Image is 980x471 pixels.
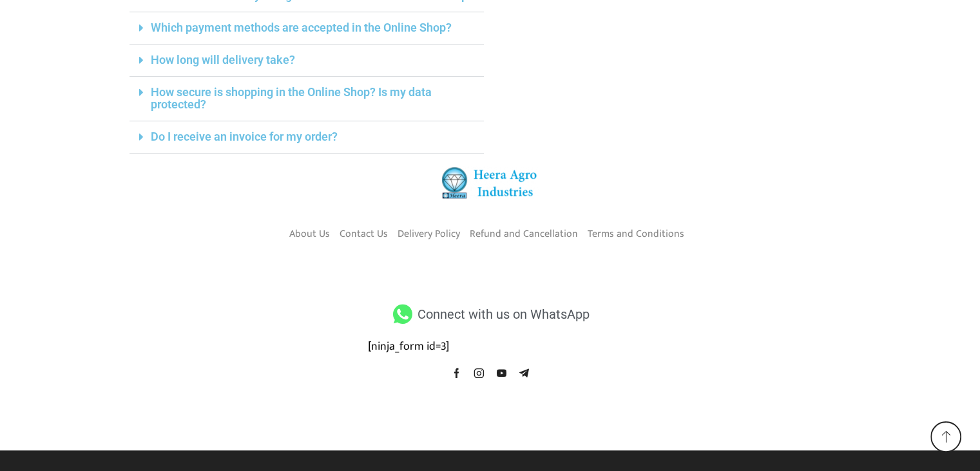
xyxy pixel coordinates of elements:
a: About Us [289,223,330,245]
a: Delivery Policy [398,223,460,245]
div: Do I receive an invoice for my order? [130,121,484,154]
a: Do I receive an invoice for my order? [151,130,338,143]
a: How secure is shopping in the Online Shop? Is my data protected? [151,85,432,111]
div: [ninja_form id=3] [368,339,613,356]
a: Contact Us [340,223,388,245]
a: Terms and Conditions [588,223,684,245]
img: heera-logo-84.png [442,166,539,199]
div: How long will delivery take? [130,45,484,77]
a: How long will delivery take? [151,53,295,66]
a: Which payment methods are accepted in the Online Shop? [151,21,452,34]
div: How secure is shopping in the Online Shop? Is my data protected? [130,77,484,121]
a: Refund and Cancellation [470,223,578,245]
span: Connect with us on WhatsApp [414,303,590,326]
div: Which payment methods are accepted in the Online Shop? [130,12,484,45]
